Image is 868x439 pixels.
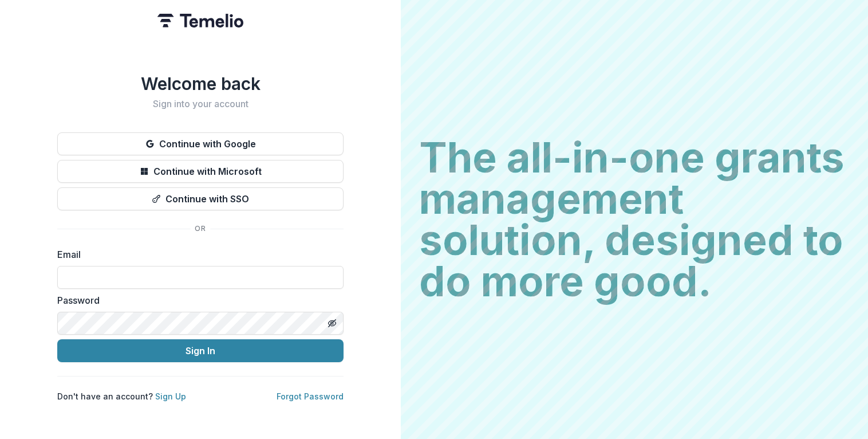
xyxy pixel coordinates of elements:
[323,314,341,332] button: Toggle password visibility
[57,248,337,261] label: Email
[57,73,344,94] h1: Welcome back
[157,14,243,28] img: Temelio
[57,132,344,155] button: Continue with Google
[57,293,337,307] label: Password
[155,391,186,401] a: Sign Up
[57,160,344,183] button: Continue with Microsoft
[57,99,344,109] h2: Sign into your account
[57,339,344,362] button: Sign In
[57,390,186,402] p: Don't have an account?
[277,391,344,401] a: Forgot Password
[57,187,344,210] button: Continue with SSO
